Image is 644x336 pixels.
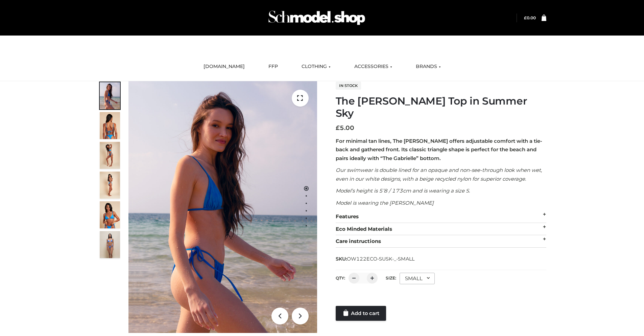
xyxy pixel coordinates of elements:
[100,172,120,199] img: 3.Alex-top_CN-1-1-2.jpg
[336,255,415,263] span: SKU:
[336,223,546,236] div: Eco Minded Materials
[400,273,435,284] div: SMALL
[100,142,120,169] img: 4.Alex-top_CN-1-1-2.jpg
[336,200,434,206] em: Model is wearing the [PERSON_NAME]
[336,306,386,321] a: Add to cart
[386,275,396,281] label: Size:
[336,95,546,119] h1: The [PERSON_NAME] Top in Summer Sky
[336,275,345,281] label: QTY:
[263,59,283,74] a: FFP
[100,231,120,258] img: SSVC.jpg
[336,124,340,132] span: £
[100,82,120,109] img: 1.Alex-top_SS-1_4464b1e7-c2c9-4e4b-a62c-58381cd673c0-1.jpg
[296,59,336,74] a: CLOTHING
[336,187,470,194] em: Model’s height is 5’8 / 173cm and is wearing a size S.
[100,201,120,228] img: 2.Alex-top_CN-1-1-2.jpg
[128,81,317,333] img: 1.Alex-top_SS-1_4464b1e7-c2c9-4e4b-a62c-58381cd673c0 (1)
[411,59,446,74] a: BRANDS
[336,210,546,223] div: Features
[347,256,414,262] span: OW122ECO-SUSK-_-SMALL
[336,124,354,132] bdi: 5.00
[524,15,527,20] span: £
[349,59,397,74] a: ACCESSORIES
[336,82,361,90] span: In stock
[336,235,546,248] div: Care instructions
[336,138,542,161] strong: For minimal tan lines, The [PERSON_NAME] offers adjustable comfort with a tie-back and gathered f...
[266,4,367,31] img: Schmodel Admin 964
[524,15,536,20] bdi: 0.00
[336,167,542,182] em: Our swimwear is double lined for an opaque and non-see-through look when wet, even in our white d...
[100,112,120,139] img: 5.Alex-top_CN-1-1_1-1.jpg
[524,15,536,20] a: £0.00
[198,59,250,74] a: [DOMAIN_NAME]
